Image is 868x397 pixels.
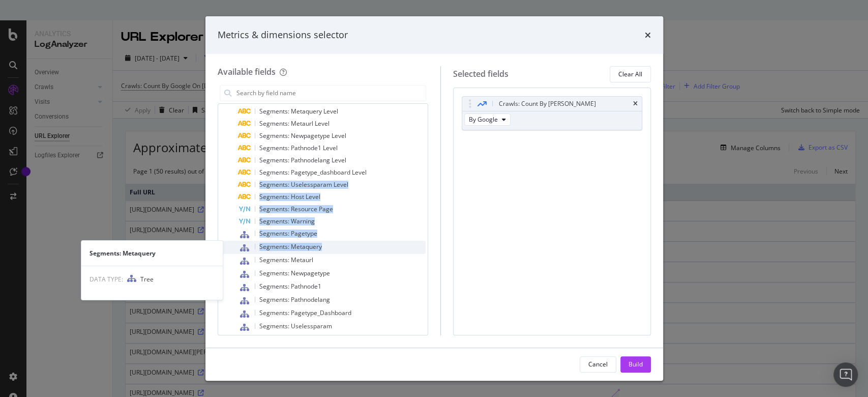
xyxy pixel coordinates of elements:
[259,308,351,317] span: Segments: Pagetype_Dashboard
[259,322,332,330] span: Segments: Uselessparam
[259,131,346,140] span: Segments: Newpagetype Level
[259,205,333,213] span: Segments: Resource Page
[499,99,596,109] div: Crawls: Count By [PERSON_NAME]
[218,29,348,42] div: Metrics & dimensions selector
[464,114,511,126] button: By Google
[259,269,330,277] span: Segments: Newpagetype
[259,180,348,189] span: Segments: Uselessparam Level
[453,68,508,80] div: Selected fields
[645,29,651,42] div: times
[259,295,330,304] span: Segments: Pathnodelang
[462,96,642,130] div: Crawls: Count By [PERSON_NAME]timesBy Google
[469,115,498,124] span: By Google
[259,119,330,128] span: Segments: Metaurl Level
[81,249,223,258] div: Segments: Metaquery
[628,360,643,368] div: Build
[610,66,651,82] button: Clear All
[620,356,651,373] button: Build
[259,156,346,164] span: Segments: Pathnodelang Level
[259,144,338,152] span: Segments: Pathnode1 Level
[259,107,338,116] span: Segments: Metaquery Level
[259,229,317,238] span: Segments: Pagetype
[218,66,276,77] div: Available fields
[259,168,367,177] span: Segments: Pagetype_dashboard Level
[580,356,616,373] button: Cancel
[205,16,663,381] div: modal
[833,362,858,387] div: Open Intercom Messenger
[259,282,321,291] span: Segments: Pathnode1
[259,256,313,264] span: Segments: Metaurl
[618,70,642,78] div: Clear All
[235,86,426,101] input: Search by field name
[259,217,315,225] span: Segments: Warning
[259,242,322,251] span: Segments: Metaquery
[588,360,608,368] div: Cancel
[259,192,320,201] span: Segments: Host Level
[633,101,638,107] div: times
